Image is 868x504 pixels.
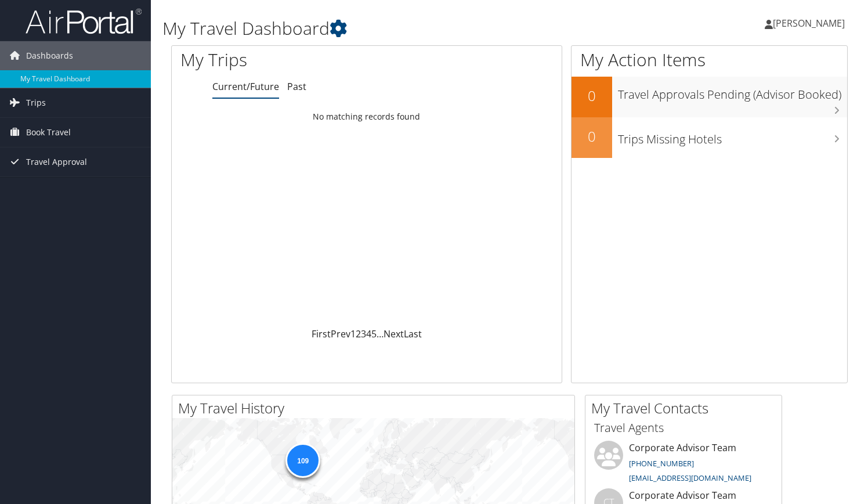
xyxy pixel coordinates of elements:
span: Travel Approval [26,147,87,177]
a: [PHONE_NUMBER] [629,458,694,469]
a: Next [384,327,404,340]
h1: My Trips [180,48,390,72]
a: [PERSON_NAME] [765,6,856,41]
span: Dashboards [26,41,73,70]
div: 109 [285,442,320,477]
h3: Travel Agents [594,420,773,436]
a: 0Trips Missing Hotels [572,117,847,158]
li: Corporate Advisor Team [588,441,779,488]
span: [PERSON_NAME] [773,17,845,30]
h2: 0 [572,86,612,106]
h1: My Action Items [572,48,847,72]
a: 0Travel Approvals Pending (Advisor Booked) [572,77,847,117]
a: 2 [356,327,361,340]
a: Current/Future [212,80,279,93]
img: airportal-logo.png [26,8,142,35]
span: Trips [26,88,46,117]
span: Book Travel [26,118,71,147]
td: No matching records found [172,106,562,127]
h2: My Travel History [178,398,574,418]
h3: Travel Approvals Pending (Advisor Booked) [618,81,847,103]
h2: 0 [572,127,612,146]
a: Prev [331,327,350,340]
h2: My Travel Contacts [591,398,782,418]
a: 4 [366,327,371,340]
h1: My Travel Dashboard [162,16,625,41]
a: First [312,327,331,340]
h3: Trips Missing Hotels [618,125,847,147]
span: … [377,327,384,340]
a: Past [287,80,306,93]
a: 5 [371,327,377,340]
a: 3 [361,327,366,340]
a: 1 [350,327,356,340]
a: Last [404,327,422,340]
a: [EMAIL_ADDRESS][DOMAIN_NAME] [629,473,751,483]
